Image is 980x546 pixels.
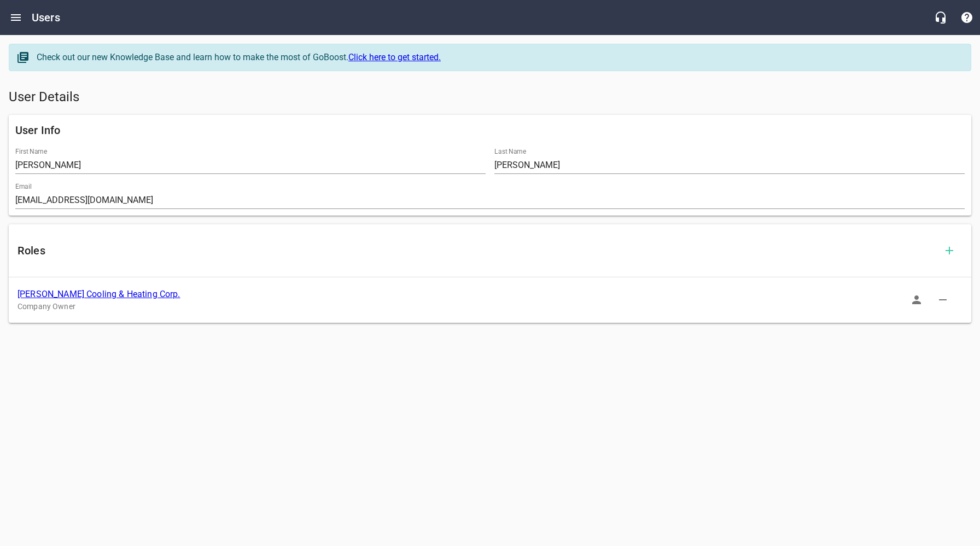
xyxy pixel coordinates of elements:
h6: User Info [15,121,965,139]
button: Live Chat [927,4,954,31]
h6: Users [32,9,60,26]
h6: Roles [17,242,936,259]
button: Add Role [936,237,962,264]
label: Email [15,183,32,190]
div: Check out our new Knowledge Base and learn how to make the most of GoBoost. [37,51,960,64]
label: Last Name [494,148,526,155]
label: First Name [15,148,47,155]
a: Click here to get started. [348,52,441,62]
button: Sign In as Role [903,287,930,313]
button: Support Portal [954,4,980,31]
h5: User Details [9,89,971,106]
button: Open drawer [3,4,29,31]
p: Company Owner [17,301,945,312]
button: Delete Role [930,287,956,313]
a: [PERSON_NAME] Cooling & Heating Corp. [17,289,180,299]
